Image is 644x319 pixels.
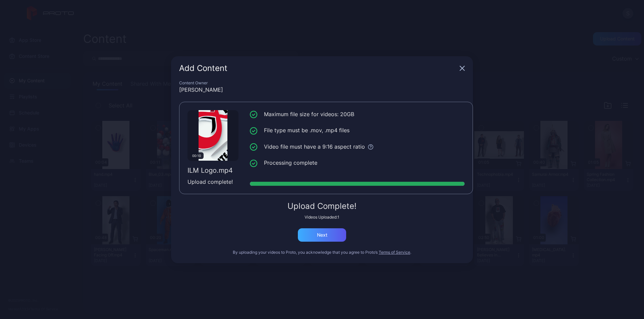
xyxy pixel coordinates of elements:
div: By uploading your videos to Proto, you acknowledge that you agree to Proto’s . [179,250,465,255]
div: Next [317,232,327,238]
button: Next [298,228,346,242]
li: Maximum file size for videos: 20GB [250,110,465,118]
div: [PERSON_NAME] [179,86,465,94]
button: Terms of Service [379,250,410,255]
div: Content Owner [179,80,465,86]
li: Processing complete [250,159,465,167]
li: File type must be .mov, .mp4 files [250,126,465,135]
div: Upload complete! [187,178,238,186]
div: Upload Complete! [179,202,465,210]
div: Videos Uploaded: 1 [179,215,465,220]
div: 00:10 [190,152,204,159]
div: ILM Logo.mp4 [187,166,238,174]
li: Video file must have a 9:16 aspect ratio [250,143,465,151]
div: Add Content [179,64,457,72]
